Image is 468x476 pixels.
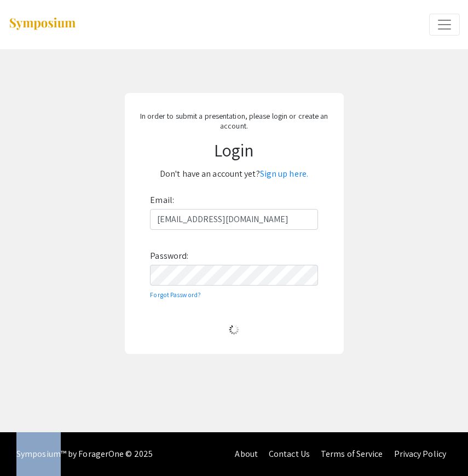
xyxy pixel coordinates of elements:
[150,191,174,209] label: Email:
[129,140,339,160] h1: Login
[321,448,383,460] a: Terms of Service
[129,165,339,183] p: Don't have an account yet?
[150,291,201,299] a: Forgot Password?
[260,168,308,179] a: Sign up here.
[8,427,47,468] iframe: Chat
[224,320,244,339] img: Loading
[394,448,446,460] a: Privacy Policy
[16,432,153,476] div: Symposium™ by ForagerOne © 2025
[269,448,310,460] a: Contact Us
[129,111,339,131] p: In order to submit a presentation, please login or create an account.
[429,14,460,36] button: Expand or Collapse Menu
[8,17,77,32] img: Symposium by ForagerOne
[235,448,258,460] a: About
[150,247,188,265] label: Password:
